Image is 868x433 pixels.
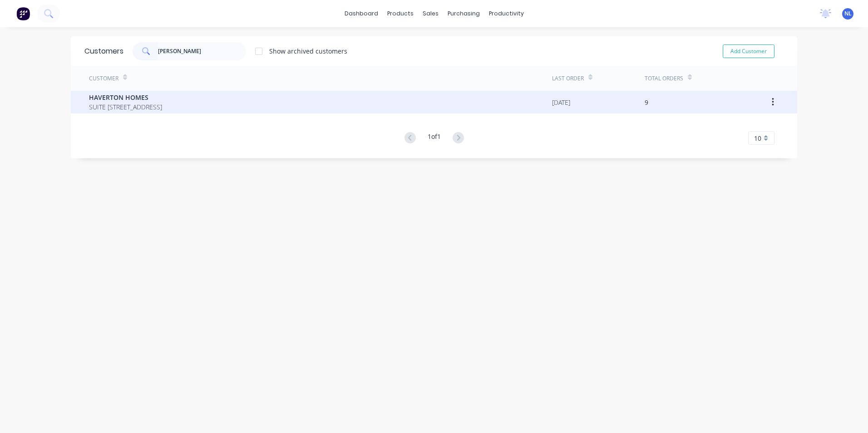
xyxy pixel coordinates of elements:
[418,7,443,20] div: sales
[89,93,162,102] span: HAVERTON HOMES
[84,46,123,57] div: Customers
[645,74,683,83] div: Total Orders
[428,132,441,145] div: 1 of 1
[484,7,528,20] div: productivity
[754,133,761,143] span: 10
[89,74,118,83] div: Customer
[723,44,774,58] button: Add Customer
[844,10,852,18] span: NL
[383,7,418,20] div: products
[269,46,347,56] div: Show archived customers
[645,98,648,107] div: 9
[443,7,484,20] div: purchasing
[158,42,247,60] input: Search customers...
[89,102,162,112] span: SUITE [STREET_ADDRESS]
[340,7,383,20] a: dashboard
[552,74,584,83] div: Last Order
[16,7,30,20] img: Factory
[552,98,570,107] div: [DATE]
